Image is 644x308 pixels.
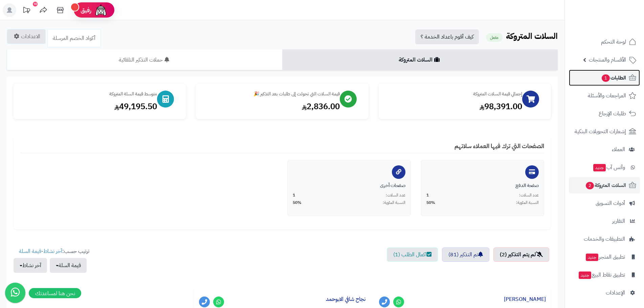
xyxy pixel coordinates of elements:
[569,267,640,283] a: تطبيق نقاط البيعجديد
[326,295,365,303] a: نجاح شافي الابوحمد
[569,34,640,50] a: لوحة التحكم
[20,101,157,112] div: 49,195.50
[588,91,626,100] span: المراجعات والأسئلة
[383,200,405,206] span: النسبة المئوية:
[94,3,108,17] img: ai-face.png
[293,182,405,189] div: صفحات أخرى
[203,101,339,112] div: 2,836.00
[293,200,302,206] span: 50%
[569,105,640,122] a: طلبات الإرجاع
[385,91,522,97] div: إجمالي قيمة السلات المتروكة
[602,74,610,82] span: 1
[575,127,626,136] span: إشعارات التحويلات البنكية
[282,49,558,70] a: السلات المتروكة
[20,143,544,153] h4: الصفحات التي ترك فيها العملاء سلاتهم
[569,213,640,229] a: التقارير
[606,288,625,298] span: الإعدادات
[601,73,626,82] span: الطلبات
[596,198,625,208] span: أدوات التسويق
[569,231,640,247] a: التطبيقات والخدمات
[579,271,591,279] span: جديد
[519,192,539,198] span: عدد السلات:
[426,200,435,206] span: 50%
[415,29,479,44] a: كيف أقوم باعداد الخدمة ؟
[385,101,522,112] div: 98,391.00
[516,200,539,206] span: النسبة المئوية:
[426,182,539,189] div: صفحة الدفع
[569,141,640,158] a: العملاء
[585,252,625,262] span: تطبيق المتجر
[598,18,638,32] img: logo-2.png
[569,159,640,175] a: وآتس آبجديد
[47,29,101,47] a: أكواد الخصم المرسلة
[14,258,47,273] button: آخر نشاط
[612,145,625,154] span: العملاء
[203,91,339,97] div: قيمة السلات التي تحولت إلى طلبات بعد التذكير 🎉
[569,123,640,140] a: إشعارات التحويلات البنكية
[586,254,598,261] span: جديد
[50,258,87,273] button: قيمة السلة
[586,182,594,189] span: 2
[426,192,429,198] span: 1
[612,216,625,226] span: التقارير
[293,192,295,198] span: 1
[387,247,438,262] a: اكمال الطلب (1)
[18,3,35,19] a: تحديثات المنصة
[493,247,549,262] a: لم يتم التذكير (2)
[599,109,626,118] span: طلبات الإرجاع
[569,195,640,211] a: أدوات التسويق
[569,177,640,193] a: السلات المتروكة2
[386,192,405,198] span: عدد السلات:
[7,49,282,70] a: حملات التذكير التلقائية
[601,37,626,47] span: لوحة التحكم
[569,285,640,301] a: الإعدادات
[506,30,558,42] b: السلات المتروكة
[442,247,489,262] a: تم التذكير (81)
[569,70,640,86] a: الطلبات1
[7,29,46,44] a: الاعدادات
[584,234,625,244] span: التطبيقات والخدمات
[593,164,606,171] span: جديد
[43,247,62,255] a: آخر نشاط
[578,270,625,280] span: تطبيق نقاط البيع
[585,181,626,190] span: السلات المتروكة
[569,88,640,104] a: المراجعات والأسئلة
[20,91,157,97] div: متوسط قيمة السلة المتروكة
[81,6,91,14] span: رفيق
[33,2,38,6] div: 10
[569,249,640,265] a: تطبيق المتجرجديد
[589,55,626,65] span: الأقسام والمنتجات
[486,33,503,42] small: مفعل
[504,295,546,303] a: [PERSON_NAME]
[19,247,41,255] a: قيمة السلة
[14,247,89,273] ul: ترتيب حسب: -
[593,163,625,172] span: وآتس آب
